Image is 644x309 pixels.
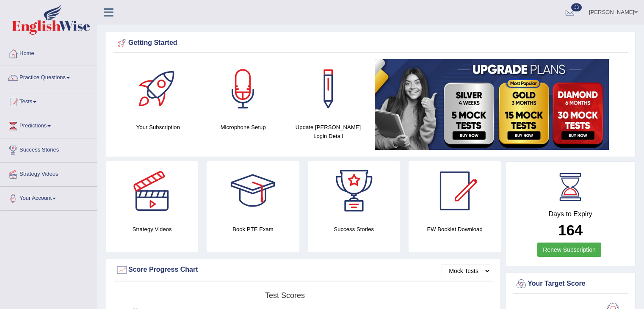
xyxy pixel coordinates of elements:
div: Score Progress Chart [116,264,491,276]
a: Success Stories [0,138,97,160]
a: Strategy Videos [0,163,97,184]
span: 33 [571,3,582,11]
a: Tests [0,90,97,111]
tspan: Test scores [265,291,305,300]
a: Renew Subscription [537,243,601,257]
img: small5.jpg [375,59,609,150]
h4: Book PTE Exam [207,225,299,234]
a: Home [0,42,97,63]
a: Your Account [0,187,97,208]
h4: Success Stories [308,225,400,234]
b: 164 [558,222,583,238]
h4: Your Subscription [120,123,196,132]
h4: Strategy Videos [106,225,198,234]
h4: Update [PERSON_NAME] Login Detail [290,123,367,141]
h4: Days to Expiry [515,210,626,218]
div: Your Target Score [515,278,626,290]
a: Practice Questions [0,66,97,87]
h4: EW Booklet Download [409,225,501,234]
h4: Microphone Setup [205,123,282,132]
div: Getting Started [116,37,626,50]
a: Predictions [0,114,97,135]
